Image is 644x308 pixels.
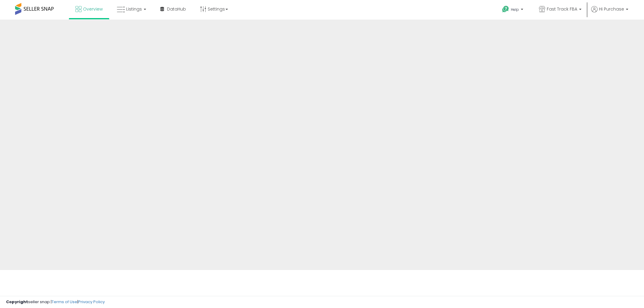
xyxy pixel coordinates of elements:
a: Help [497,1,529,20]
span: Help [511,7,519,12]
span: Overview [83,6,103,12]
span: Fast Track FBA [547,6,577,12]
span: DataHub [167,6,186,12]
span: Hi Purchase [599,6,624,12]
a: Hi Purchase [591,6,628,20]
span: Listings [126,6,142,12]
i: Get Help [502,5,509,13]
